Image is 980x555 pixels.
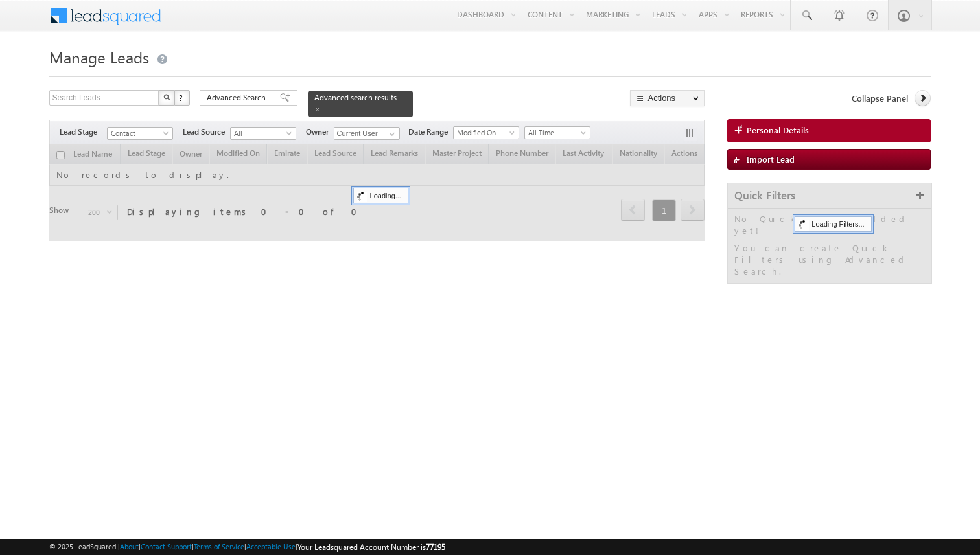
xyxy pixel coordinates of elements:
span: Contact [108,128,169,139]
a: All Time [524,126,590,139]
span: ? [179,92,185,103]
span: All [231,128,292,139]
a: Contact Support [141,542,192,550]
span: Import Lead [747,153,795,164]
span: Owner [306,126,334,138]
button: Actions [630,90,705,106]
span: Modified On [454,127,515,139]
span: All Time [525,127,587,139]
span: Personal Details [747,124,809,136]
a: Terms of Service [194,542,244,550]
button: ? [174,90,190,106]
div: Loading... [353,188,408,203]
span: Your Leadsquared Account Number is [297,542,445,552]
a: Modified On [453,126,519,139]
img: Search [163,94,170,100]
span: Lead Source [183,126,230,138]
a: All [230,127,296,140]
span: Date Range [408,126,453,138]
a: About [120,542,139,550]
a: Personal Details [727,119,931,142]
input: Type to Search [334,127,400,140]
span: Lead Stage [60,126,107,138]
a: Show All Items [382,128,399,141]
span: Advanced Search [207,92,270,104]
a: Acceptable Use [246,542,296,550]
span: © 2025 LeadSquared | | | | | [49,541,445,553]
a: Contact [107,127,173,140]
span: 77195 [426,542,445,552]
div: Loading Filters... [795,216,871,232]
span: Advanced search results [314,93,397,102]
span: Manage Leads [49,47,149,67]
span: Collapse Panel [852,93,908,104]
